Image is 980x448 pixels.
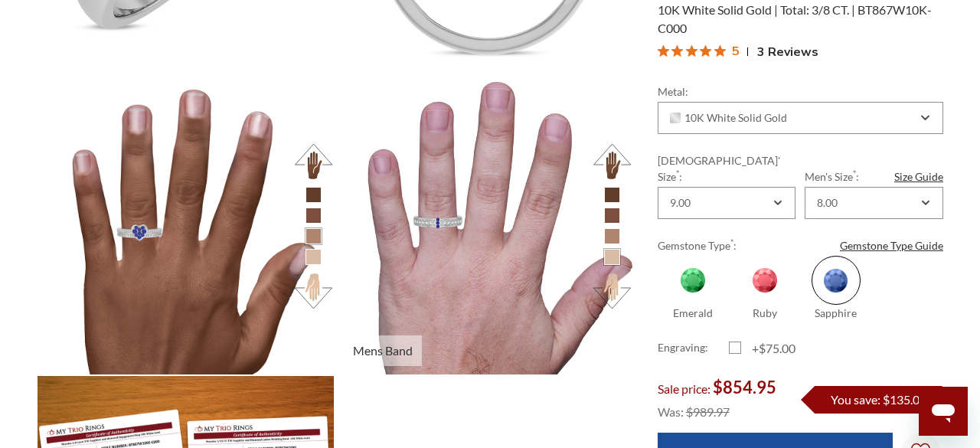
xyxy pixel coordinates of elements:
[732,41,740,60] span: 5
[658,339,729,358] label: Engraving:
[815,306,857,319] span: Sapphire
[805,168,943,185] label: Men's Size :
[673,306,713,319] span: Emerald
[344,335,422,366] span: Mens Band
[919,387,968,436] iframe: Button to launch messaging window
[335,78,632,374] img: Photo of Manuka 3/8 ct tw. Heart Cluster Trio Set 10K White Gold [BT867WM] [HT]
[668,256,717,305] span: Emerald
[812,256,861,305] span: Sapphire
[658,40,818,63] button: Rated 5 out of 5 stars from 3 reviews. Jump to reviews.
[658,381,710,396] span: Sale price:
[658,83,943,100] label: Metal:
[757,40,818,63] span: 3 Reviews
[658,2,778,17] span: 10K White Solid Gold
[686,404,730,419] span: $989.97
[753,306,777,319] span: Ruby
[817,197,838,209] div: 8.00
[805,187,943,219] div: Combobox
[894,168,943,185] a: Size Guide
[840,237,943,253] a: Gemstone Type Guide
[670,112,788,124] span: 10K White Solid Gold
[658,404,684,419] span: Was:
[38,78,334,374] img: Photo of Manuka 3/8 ct tw. Heart Cluster Trio Set 10K White Gold [BR867W-C000] [HT-3]
[658,152,796,185] label: [DEMOGRAPHIC_DATA]' Size :
[740,256,789,305] span: Ruby
[729,339,800,358] label: +$75.00
[831,392,926,407] span: You save: $135.02
[658,187,796,219] div: Combobox
[713,377,776,397] span: $854.95
[670,197,691,209] div: 9.00
[658,102,943,134] div: Combobox
[658,237,943,253] label: Gemstone Type :
[780,2,855,17] span: Total: 3/8 CT.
